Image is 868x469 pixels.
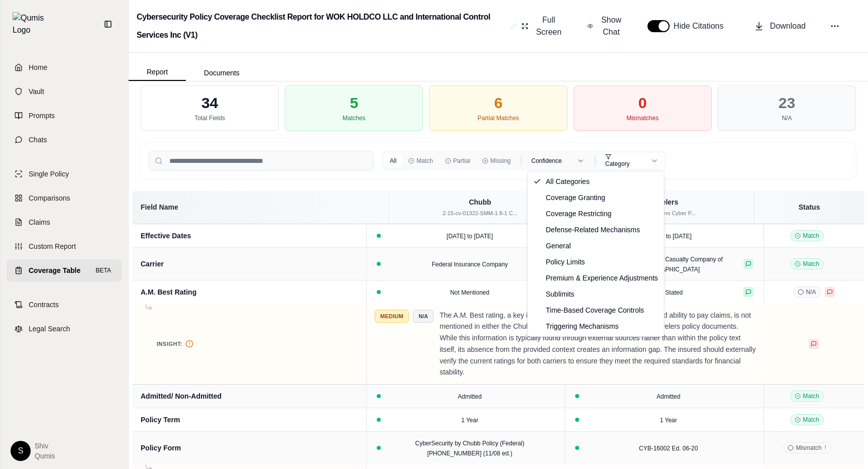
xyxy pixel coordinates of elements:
[546,193,605,203] span: Coverage Granting
[546,241,571,251] span: General
[546,289,575,299] span: Sublimits
[546,225,640,235] span: Defense-Related Mechanisms
[546,209,612,219] span: Coverage Restricting
[546,273,658,283] span: Premium & Experience Adjustments
[546,305,644,315] span: Time-Based Coverage Controls
[546,257,585,267] span: Policy Limits
[546,321,619,331] span: Triggering Mechanisms
[546,176,590,186] span: All Categories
